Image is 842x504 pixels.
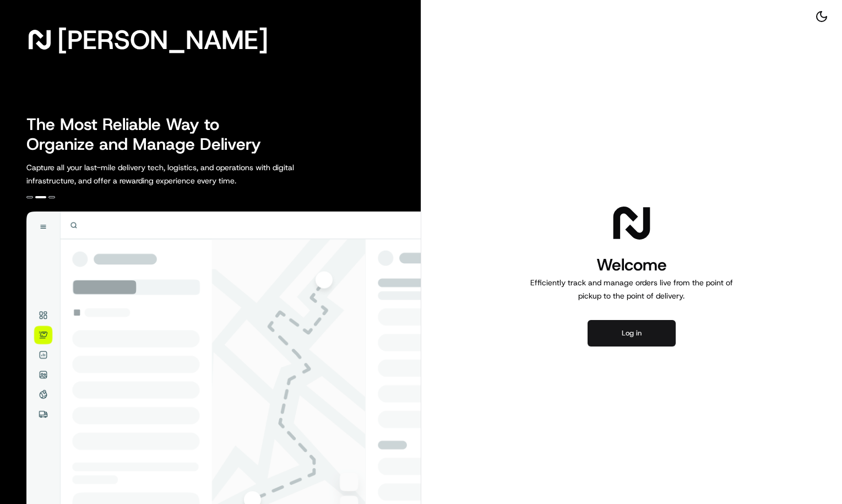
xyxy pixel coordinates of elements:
[26,115,273,154] h2: The Most Reliable Way to Organize and Manage Delivery
[57,29,268,51] span: [PERSON_NAME]
[588,320,676,346] button: Log in
[26,161,344,187] p: Capture all your last-mile delivery tech, logistics, and operations with digital infrastructure, ...
[526,276,737,302] p: Efficiently track and manage orders live from the point of pickup to the point of delivery.
[526,254,737,276] h1: Welcome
